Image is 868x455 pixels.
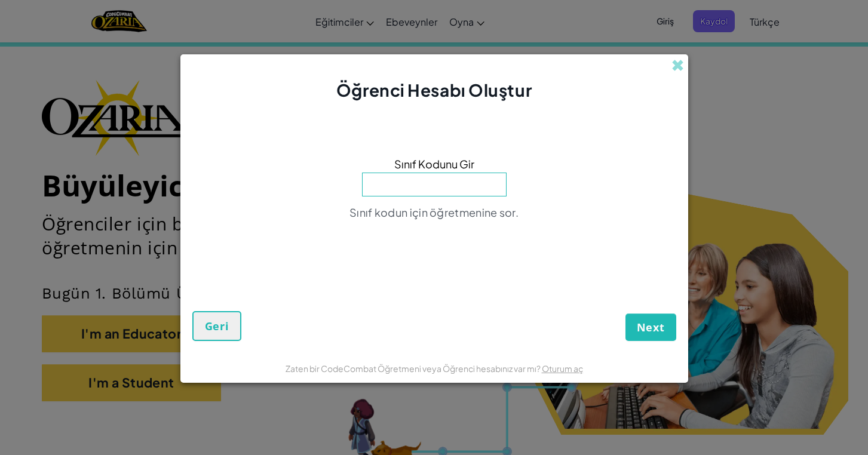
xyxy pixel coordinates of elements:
[637,320,665,334] span: Next
[349,205,519,219] span: Sınıf kodun için öğretmenine sor.
[336,79,532,100] span: Öğrenci Hesabı Oluştur
[625,313,676,341] button: Next
[205,319,229,333] span: Geri
[542,363,583,374] a: Oturum aç
[394,155,474,173] span: Sınıf Kodunu Gir
[192,311,242,341] button: Geri
[286,363,542,374] span: Zaten bir CodeCombat Öğretmeni veya Öğrenci hesabınız var mı?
